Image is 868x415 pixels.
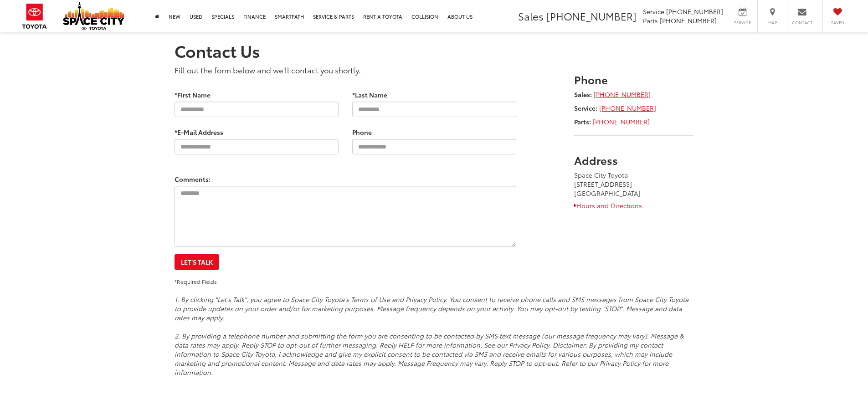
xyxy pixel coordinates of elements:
[574,201,642,210] a: Hours and Directions
[827,20,847,26] span: Saved
[666,7,723,16] span: [PHONE_NUMBER]
[574,170,694,198] address: Space City Toyota [STREET_ADDRESS] [GEOGRAPHIC_DATA]
[574,154,694,166] h3: Address
[792,20,812,26] span: Contact
[175,90,211,99] label: *First Name
[63,2,124,30] img: Space City Toyota
[175,41,694,60] h1: Contact Us
[643,7,664,16] span: Service
[175,277,217,285] small: *Required Fields
[175,295,688,377] em: 1. By clicking "Let's Talk", you agree to Space City Toyota's Terms of Use and Privacy Policy. Yo...
[175,128,223,137] label: *E-Mail Address
[518,9,544,23] span: Sales
[574,73,694,85] h3: Phone
[762,20,782,26] span: Map
[643,16,658,25] span: Parts
[352,128,372,137] label: Phone
[175,64,516,75] p: Fill out the form below and we'll contact you shortly.
[546,9,637,23] span: [PHONE_NUMBER]
[574,103,597,113] strong: Service:
[352,90,387,99] label: *Last Name
[574,90,592,99] strong: Sales:
[599,103,656,113] a: [PHONE_NUMBER]
[732,20,753,26] span: Service
[593,117,650,126] a: [PHONE_NUMBER]
[574,117,591,126] strong: Parts:
[175,174,211,184] label: Comments:
[594,90,651,99] a: [PHONE_NUMBER]
[175,254,219,270] button: Let's Talk
[660,16,717,25] span: [PHONE_NUMBER]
